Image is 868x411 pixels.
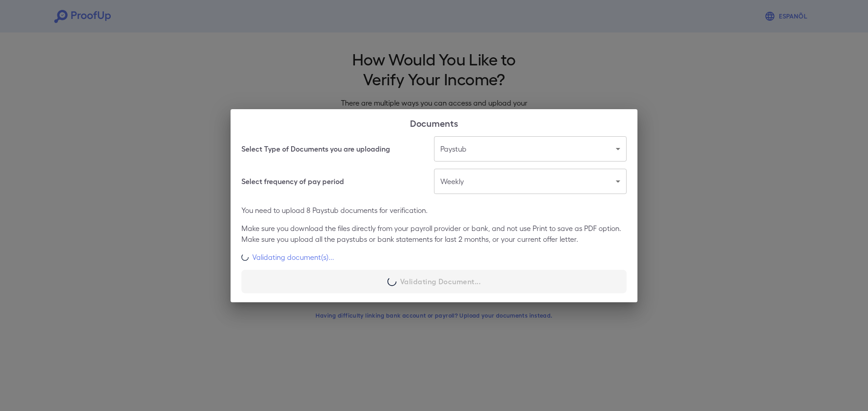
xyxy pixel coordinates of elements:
h6: Select frequency of pay period [241,176,344,187]
div: Paystub [434,136,627,162]
h2: Documents [231,109,637,136]
p: Validating document(s)... [252,252,334,263]
div: Weekly [434,169,627,194]
p: You need to upload 8 Paystub documents for verification. [241,205,627,216]
p: Make sure you download the files directly from your payroll provider or bank, and not use Print t... [241,223,627,245]
h6: Select Type of Documents you are uploading [241,143,390,154]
